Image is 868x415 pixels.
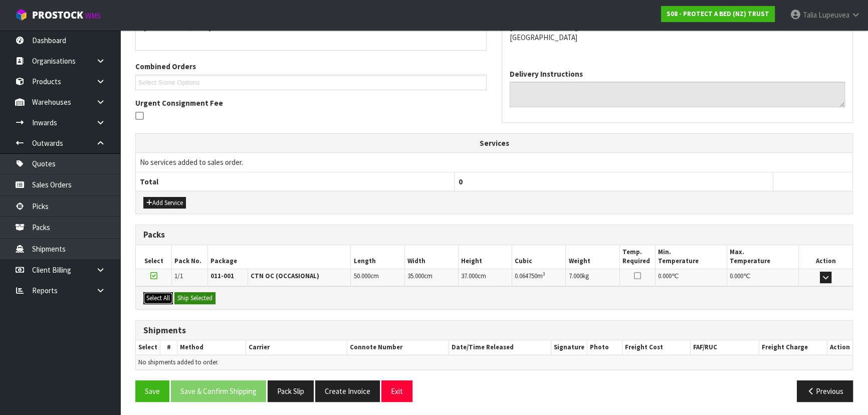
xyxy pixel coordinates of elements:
[661,6,775,22] a: S08 - PROTECT A BED (NZ) TRUST
[512,269,566,286] td: m
[246,340,347,355] th: Carrier
[160,340,177,355] th: #
[587,340,622,355] th: Photo
[32,9,83,22] span: ProStock
[619,245,656,269] th: Temp. Required
[458,269,512,286] td: cm
[381,380,412,402] button: Exit
[315,380,380,402] button: Create Invoice
[172,245,208,269] th: Pack No.
[566,245,619,269] th: Weight
[268,380,314,402] button: Pack Slip
[543,271,545,277] sup: 3
[136,153,852,172] td: No services added to sales order.
[667,10,769,18] strong: S08 - PROTECT A BED (NZ) TRUST
[177,340,246,355] th: Method
[461,272,478,280] span: 37.000
[658,272,672,280] span: 0.000
[353,272,370,280] span: 50.000
[136,340,160,355] th: Select
[404,245,458,269] th: Width
[656,269,727,286] td: ℃
[143,230,845,240] h3: Packs
[143,197,186,209] button: Add Service
[449,340,551,355] th: Date/Time Released
[827,340,852,355] th: Action
[171,380,266,402] button: Save & Confirm Shipping
[566,269,619,286] td: kg
[799,245,852,269] th: Action
[351,245,404,269] th: Length
[512,245,566,269] th: Cubic
[351,269,404,286] td: cm
[797,380,853,402] button: Previous
[136,134,852,153] th: Services
[136,245,172,269] th: Select
[818,10,849,20] span: Lupeuvea
[404,269,458,286] td: cm
[515,272,537,280] span: 0.064750
[85,11,101,21] small: WMS
[143,292,173,304] button: Select All
[568,272,582,280] span: 7.000
[174,272,183,280] span: 1/1
[510,69,583,79] label: Delivery Instructions
[135,61,196,72] label: Combined Orders
[136,172,455,191] th: Total
[174,292,215,304] button: Ship Selected
[210,272,234,280] strong: 011-001
[207,245,351,269] th: Package
[551,340,587,355] th: Signature
[143,326,845,335] h3: Shipments
[759,340,827,355] th: Freight Charge
[347,340,449,355] th: Connote Number
[727,245,799,269] th: Max. Temperature
[459,177,463,186] span: 0
[691,340,759,355] th: FAF/RUC
[727,269,799,286] td: ℃
[135,98,223,108] label: Urgent Consignment Fee
[622,340,690,355] th: Freight Cost
[251,272,319,280] strong: CTN OC (OCCASIONAL)
[803,10,817,20] span: Talia
[135,380,169,402] button: Save
[136,355,852,369] td: No shipments added to order.
[15,9,28,21] img: cube-alt.png
[730,272,743,280] span: 0.000
[407,272,424,280] span: 35.000
[656,245,727,269] th: Min. Temperature
[458,245,512,269] th: Height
